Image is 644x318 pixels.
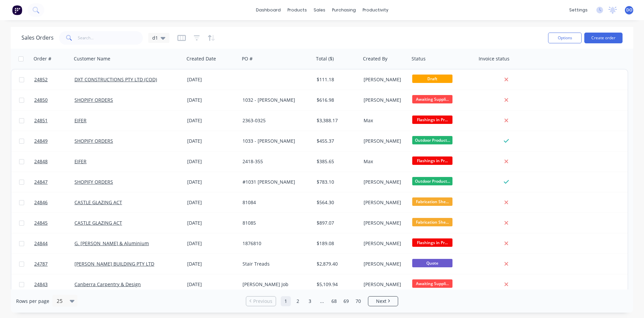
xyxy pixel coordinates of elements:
[243,158,308,165] div: 2418-355
[317,240,356,247] div: $189.08
[412,156,452,165] span: Flashings in Pr...
[243,179,308,185] div: #1031 [PERSON_NAME]
[364,261,405,267] div: [PERSON_NAME]
[412,259,452,267] span: Quote
[74,138,113,144] a: SHOPIFY ORDERS
[281,296,291,306] a: Page 1 is your current page
[74,199,122,206] a: CASTLE GLAZING ACT
[317,296,327,306] a: Jump forward
[316,55,334,62] div: Total ($)
[626,7,632,13] span: DO
[364,76,405,83] div: [PERSON_NAME]
[317,199,356,206] div: $564.30
[74,240,149,246] a: G. [PERSON_NAME] & Aluminium
[78,31,143,45] input: Search...
[187,261,237,267] div: [DATE]
[74,117,87,124] a: EIFER
[34,254,74,274] a: 24787
[412,218,452,226] span: Fabrication She...
[74,76,157,83] a: DXT CONSTRUCTIONS PTY LTD (COD)
[187,158,237,165] div: [DATE]
[74,179,113,185] a: SHOPIFY ORDERS
[74,158,87,165] a: EIFER
[364,179,405,185] div: [PERSON_NAME]
[34,199,48,206] span: 24846
[329,5,359,15] div: purchasing
[74,220,122,226] a: CASTLE GLAZING ACT
[34,76,48,83] span: 24852
[317,261,356,267] div: $2,879.40
[317,76,356,83] div: $111.18
[364,117,405,124] div: Max
[187,76,237,83] div: [DATE]
[34,281,48,288] span: 24843
[310,5,329,15] div: sales
[243,199,308,206] div: 81084
[412,55,426,62] div: Status
[363,55,387,62] div: Created By
[186,55,216,62] div: Created Date
[34,97,48,103] span: 24850
[74,97,113,103] a: SHOPIFY ORDERS
[412,197,452,206] span: Fabrication She...
[34,90,74,110] a: 24850
[317,220,356,226] div: $897.07
[412,95,452,103] span: Awaiting Suppli...
[368,298,398,305] a: Next page
[412,279,452,288] span: Awaiting Suppli...
[317,179,356,185] div: $783.10
[412,136,452,144] span: Outdoor Product...
[187,199,237,206] div: [DATE]
[74,261,154,267] a: [PERSON_NAME] BUILDING PTY LTD
[253,5,284,15] a: dashboard
[34,192,74,213] a: 24846
[34,138,48,144] span: 24849
[253,298,272,305] span: Previous
[187,97,237,103] div: [DATE]
[34,233,74,254] a: 24844
[187,117,237,124] div: [DATE]
[293,296,303,306] a: Page 2
[317,138,356,144] div: $455.37
[364,240,405,247] div: [PERSON_NAME]
[243,281,308,288] div: [PERSON_NAME] Job
[243,261,308,267] div: Stair Treads
[376,298,386,305] span: Next
[412,238,452,247] span: Flashings in Pr...
[412,75,452,83] span: Draft
[317,281,356,288] div: $5,109.94
[187,138,237,144] div: [DATE]
[584,33,623,43] button: Create order
[74,55,110,62] div: Customer Name
[34,240,48,247] span: 24844
[152,34,158,41] span: d1
[34,117,48,124] span: 24851
[364,158,405,165] div: Max
[243,240,308,247] div: 1876810
[34,151,74,172] a: 24848
[34,55,51,62] div: Order #
[243,220,308,226] div: 81085
[34,179,48,185] span: 24847
[566,5,591,15] div: settings
[364,281,405,288] div: [PERSON_NAME]
[246,298,276,305] a: Previous page
[74,281,141,287] a: Canberra Carpentry & Design
[243,117,308,124] div: 2363-0325
[34,158,48,165] span: 24848
[364,220,405,226] div: [PERSON_NAME]
[34,220,48,226] span: 24845
[243,97,308,103] div: 1032 - [PERSON_NAME]
[364,199,405,206] div: [PERSON_NAME]
[12,5,22,15] img: Factory
[187,179,237,185] div: [DATE]
[412,177,452,185] span: Outdoor Product...
[359,5,392,15] div: productivity
[21,35,54,41] h1: Sales Orders
[34,261,48,267] span: 24787
[341,296,351,306] a: Page 69
[548,33,582,43] button: Options
[34,131,74,151] a: 24849
[34,274,74,294] a: 24843
[305,296,315,306] a: Page 3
